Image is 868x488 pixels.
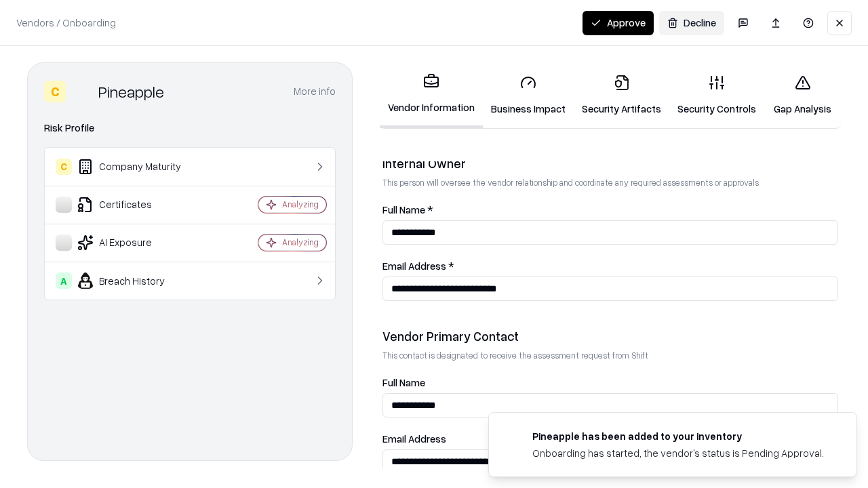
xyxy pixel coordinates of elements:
[56,159,218,175] div: Company Maturity
[382,155,838,171] div: Internal Owner
[16,16,116,30] p: Vendors / Onboarding
[56,272,72,289] div: A
[382,177,838,188] p: This person will oversee the vendor relationship and coordinate any required assessments or appro...
[659,11,724,35] button: Decline
[574,64,669,127] a: Security Artifacts
[669,64,764,127] a: Security Controls
[382,261,838,271] label: Email Address *
[532,446,824,460] div: Onboarding has started, the vendor's status is Pending Approval.
[44,120,336,136] div: Risk Profile
[382,205,838,215] label: Full Name *
[56,272,218,289] div: Breach History
[282,237,319,248] div: Analyzing
[44,81,66,102] div: C
[764,64,841,127] a: Gap Analysis
[71,81,93,102] img: Pineapple
[56,235,218,251] div: AI Exposure
[483,64,574,127] a: Business Impact
[382,328,838,344] div: Vendor Primary Contact
[505,429,521,445] img: pineappleenergy.com
[382,378,838,388] label: Full Name
[56,197,218,213] div: Certificates
[282,199,319,210] div: Analyzing
[56,159,72,175] div: C
[382,434,838,444] label: Email Address
[583,11,654,35] button: Approve
[380,62,483,128] a: Vendor Information
[382,350,838,361] p: This contact is designated to receive the assessment request from Shift
[532,429,824,443] div: Pineapple has been added to your inventory
[98,81,164,102] div: Pineapple
[294,79,336,104] button: More info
